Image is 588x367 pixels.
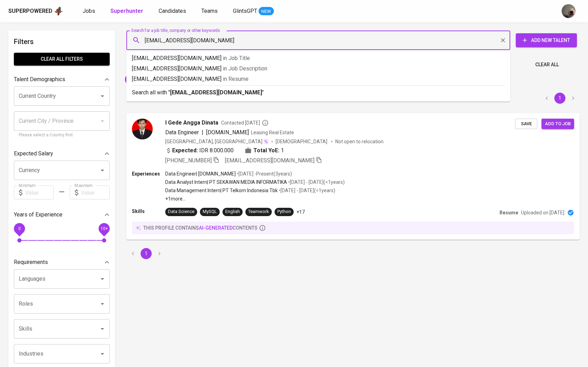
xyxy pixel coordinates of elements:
button: Clear All filters [14,53,110,66]
a: Teams [201,7,219,16]
a: Superhunter [110,7,145,16]
span: Clear All [535,60,559,69]
p: [EMAIL_ADDRESS][DOMAIN_NAME] [132,75,505,83]
p: Talent Demographics [14,75,65,84]
b: Superhunter [110,8,143,14]
span: in Resume [223,76,249,82]
nav: pagination navigation [540,93,580,104]
span: AI-generated [199,225,233,231]
p: • [DATE] - [DATE] ( <1 years ) [278,187,335,194]
a: GlintsGPT NEW [233,7,274,16]
h6: Filters [14,36,110,47]
span: [DOMAIN_NAME] [206,129,249,136]
a: Candidates [159,7,187,16]
button: Clear [498,35,508,45]
div: [EMAIL_ADDRESS][DOMAIN_NAME] [125,74,213,85]
div: Requirements [14,255,110,269]
p: Please select a Country first [19,132,105,139]
div: Superpowered [8,7,52,15]
span: [EMAIL_ADDRESS][DOMAIN_NAME] [125,76,205,83]
span: in Job Title [223,55,250,61]
span: 10+ [100,226,108,231]
p: Expected Salary [14,150,53,158]
span: Add to job [545,120,571,128]
button: Open [98,165,107,175]
img: app logo [54,6,63,16]
p: [EMAIL_ADDRESS][DOMAIN_NAME] [132,65,505,73]
div: Teamwork [248,208,269,215]
span: I Gede Angga Dinata [165,119,218,127]
div: Expected Salary [14,147,110,161]
button: Open [98,349,107,359]
p: • [DATE] - [DATE] ( <1 years ) [287,179,345,186]
span: GlintsGPT [233,8,257,14]
p: Years of Experience [14,211,62,219]
button: Open [98,324,107,334]
span: Candidates [159,8,186,14]
span: Contacted [DATE] [221,119,269,126]
span: in Job Description [223,65,267,72]
p: Resume [499,209,518,216]
p: Requirements [14,258,48,266]
div: Years of Experience [14,208,110,222]
span: 0 [18,226,20,231]
nav: pagination navigation [126,248,166,259]
span: [EMAIL_ADDRESS][DOMAIN_NAME] [225,157,314,164]
div: MySQL [203,208,217,215]
div: IDR 8.000.000 [165,146,234,155]
button: Save [515,119,537,129]
button: page 1 [141,248,152,259]
button: Open [98,299,107,309]
img: a71aa0f1b60feabb53fedc0d413d037e.jpg [132,119,153,139]
p: Uploaded on [DATE] [521,209,564,216]
svg: By Batam recruiter [262,119,269,126]
a: Superpoweredapp logo [8,6,63,16]
button: Open [98,91,107,101]
a: I Gede Angga DinataContacted [DATE]Data Engineer|[DOMAIN_NAME]Leasing Real Estate[GEOGRAPHIC_DATA... [126,113,580,240]
button: Clear All [532,58,562,71]
p: Not open to relocation [335,138,384,145]
p: +17 [296,208,305,215]
img: aji.muda@glints.com [562,4,576,18]
b: Total YoE: [253,146,279,155]
button: Add New Talent [516,33,577,47]
span: Add New Talent [521,36,571,45]
span: Leasing Real Estate [251,130,294,135]
p: Search all with " " [132,88,505,97]
span: Jobs [83,8,95,14]
b: Expected: [172,146,198,155]
p: Data Management Intern | PT Telkom Indonesia Tbk [165,187,278,194]
button: Add to job [541,119,574,129]
p: this profile contains contents [143,224,258,231]
span: NEW [259,8,274,15]
div: [GEOGRAPHIC_DATA], [GEOGRAPHIC_DATA] [165,138,269,145]
span: Clear All filters [19,55,104,63]
input: Value [81,186,110,199]
span: 1 [281,146,284,155]
img: magic_wand.svg [263,139,269,144]
p: [EMAIL_ADDRESS][DOMAIN_NAME] [132,54,505,62]
p: Experiences [132,170,165,177]
div: Data Science [168,208,194,215]
p: +1 more ... [165,195,345,202]
p: Skills [132,208,165,215]
span: [PHONE_NUMBER] [165,157,212,164]
a: Jobs [83,7,96,16]
span: [DEMOGRAPHIC_DATA] [276,138,328,145]
span: | [202,128,203,137]
p: Data Engineer | [DOMAIN_NAME] [165,170,236,177]
div: Talent Demographics [14,72,110,86]
input: Value [25,186,54,199]
span: Data Engineer [165,129,199,136]
div: English [225,208,240,215]
b: [EMAIL_ADDRESS][DOMAIN_NAME] [170,89,262,96]
span: Save [519,120,534,128]
span: Teams [201,8,218,14]
p: • [DATE] - Present ( 3 years ) [236,170,292,177]
p: Data Analyst Intern | PT SEKAWAN MEDIA INFORMATIKA [165,179,287,186]
div: Python [277,208,291,215]
button: page 1 [554,93,565,104]
button: Open [98,274,107,284]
